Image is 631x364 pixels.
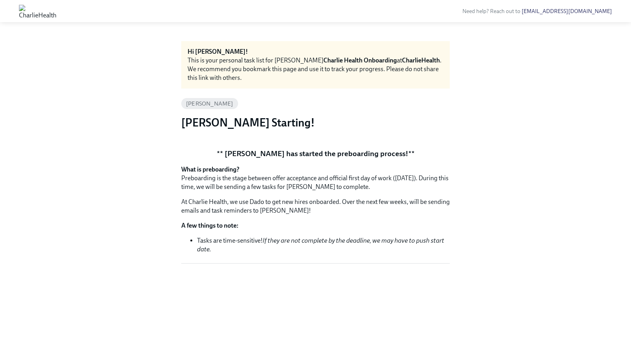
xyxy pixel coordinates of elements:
[181,166,239,173] strong: What is preboarding?
[181,149,450,159] p: ** [PERSON_NAME] has started the preboarding process!**
[197,237,444,253] em: If they are not complete by the deadline, we may have to push start date.
[181,222,239,229] strong: A few things to note:
[188,56,443,82] div: This is your personal task list for [PERSON_NAME] at . We recommend you bookmark this page and us...
[197,236,450,254] li: Tasks are time-sensitive!
[181,101,238,107] span: [PERSON_NAME]
[181,165,450,191] p: Preboarding is the stage between offer acceptance and official first day of work ([DATE]). During...
[323,57,397,64] strong: Charlie Health Onboarding
[402,57,440,64] strong: CharlieHealth
[181,115,450,130] h3: [PERSON_NAME] Starting!
[181,198,450,215] p: At Charlie Health, we use Dado to get new hires onboarded. Over the next few weeks, will be sendi...
[188,48,248,55] strong: Hi [PERSON_NAME]!
[462,8,612,15] span: Need help? Reach out to
[522,8,612,15] a: [EMAIL_ADDRESS][DOMAIN_NAME]
[19,5,56,17] img: CharlieHealth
